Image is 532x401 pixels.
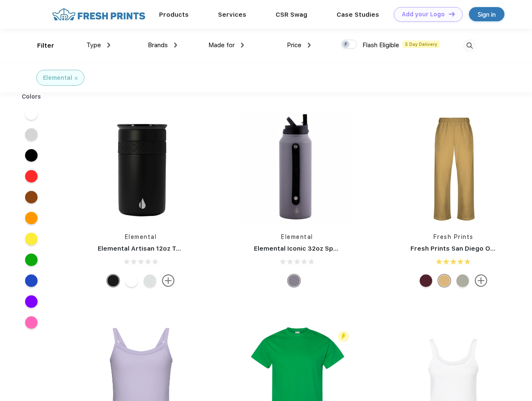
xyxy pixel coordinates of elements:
[85,113,196,224] img: func=resize&h=266
[208,41,235,49] span: Made for
[475,274,487,287] img: more.svg
[338,331,349,342] img: flash_active_toggle.svg
[433,233,474,240] a: Fresh Prints
[174,43,177,48] img: dropdown.png
[254,245,386,252] a: Elemental Iconic 32oz Sport Water Bottle
[43,74,72,82] div: Elemental
[276,11,307,18] a: CSR Swag
[107,43,110,48] img: dropdown.png
[148,41,168,49] span: Brands
[456,274,469,287] div: Heathered Grey mto
[125,274,138,287] div: White
[449,12,455,16] img: DT
[144,274,156,287] div: White Marble
[125,233,157,240] a: Elemental
[438,274,451,287] div: Bahama Yellow mto
[403,41,440,48] span: 5 Day Delivery
[107,274,119,287] div: Matte Black
[75,77,78,80] img: filter_cancel.svg
[420,274,432,287] div: Burgundy mto
[15,92,48,101] div: Colors
[162,274,175,287] img: more.svg
[402,11,445,18] div: Add your Logo
[241,113,352,224] img: func=resize&h=266
[98,245,198,252] a: Elemental Artisan 12oz Tumbler
[469,7,504,21] a: Sign in
[159,11,189,18] a: Products
[362,41,399,49] span: Flash Eligible
[50,7,148,22] img: fo%20logo%202.webp
[241,43,244,48] img: dropdown.png
[287,41,301,49] span: Price
[37,41,54,51] div: Filter
[478,10,496,19] div: Sign in
[308,43,311,48] img: dropdown.png
[463,39,476,53] img: desktop_search.svg
[218,11,246,18] a: Services
[398,113,509,224] img: func=resize&h=266
[288,274,300,287] div: Graphite
[281,233,313,240] a: Elemental
[86,41,101,49] span: Type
